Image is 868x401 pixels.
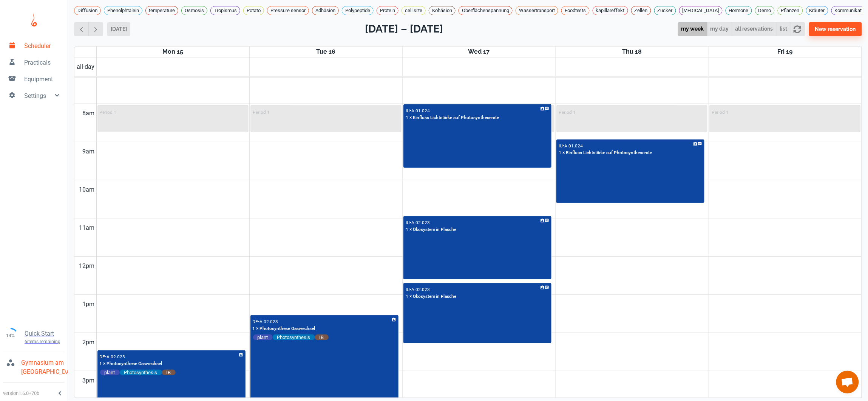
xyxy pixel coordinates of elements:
span: kapillareffekt [593,7,628,14]
p: A.02.023 [411,220,430,225]
button: my day [707,22,732,36]
p: 1 × Einfluss Lichtstärke auf Photosyntheserate [406,115,499,121]
span: Tropismus [211,7,240,14]
div: Protein [377,6,398,15]
p: 1 × Photosynthese Gaswechsel [253,325,315,332]
div: 11am [78,218,96,237]
button: all reservations [732,22,777,36]
span: Osmosis [182,7,207,14]
span: temperature [146,7,178,14]
span: Foodtests [562,7,589,14]
a: September 19, 2025 [776,46,794,57]
span: Wassertransport [516,7,558,14]
p: 1 × Photosynthese Gaswechsel [100,361,162,367]
span: all-day [76,62,96,71]
div: 10am [78,180,96,199]
span: Demo [755,7,774,14]
div: Zucker [654,6,676,15]
span: Potato [244,7,264,14]
div: 2pm [81,333,96,352]
span: IB [162,369,176,376]
span: Diffusion [74,7,100,14]
div: 8am [81,104,96,123]
span: Photosynthesis [120,369,162,376]
a: September 17, 2025 [466,46,491,57]
div: Oberflächenspannung [459,6,513,15]
span: plant [253,334,273,341]
button: list [776,22,791,36]
button: [DATE] [107,22,130,36]
p: IU • [406,108,411,113]
a: September 16, 2025 [315,46,337,57]
span: [MEDICAL_DATA] [680,7,722,14]
div: temperature [145,6,178,15]
p: Period 1 [253,110,270,115]
div: 3pm [81,371,96,390]
div: Osmosis [181,6,207,15]
div: kapillareffekt [593,6,628,15]
p: A.01.024 [411,108,430,113]
div: Phenolphtalein [104,6,142,15]
p: A.01.024 [564,143,583,149]
div: Adhäsion [312,6,339,15]
div: Polypeptide [342,6,374,15]
div: Wassertransport [516,6,558,15]
p: A.02.023 [260,319,278,324]
p: Period 1 [559,110,576,115]
p: 1 × Einfluss Lichtstärke auf Photosyntheserate [559,150,652,156]
p: IU • [559,143,564,149]
div: 9am [81,142,96,161]
div: Foodtests [561,6,590,15]
span: cell size [402,7,425,14]
span: Hormone [726,7,752,14]
div: Demo [755,6,775,15]
p: Period 1 [712,110,729,115]
p: A.02.023 [107,354,125,359]
span: Zucker [655,7,676,14]
span: Photosynthesis [273,334,315,341]
div: Pflanzen [778,6,803,15]
span: IB [315,334,329,341]
div: Tropismus [210,6,240,15]
div: Hormone [726,6,752,15]
p: DE • [100,354,107,359]
a: September 18, 2025 [621,46,643,57]
p: DE • [253,319,260,324]
span: Protein [377,7,398,14]
span: plant [100,369,120,376]
h2: [DATE] – [DATE] [365,21,443,37]
button: Previous week [74,22,89,36]
div: cell size [402,6,426,15]
span: Oberflächenspannung [459,7,512,14]
p: IU • [406,287,411,292]
span: Kräuter [806,7,828,14]
button: New reservation [809,22,862,36]
p: IU • [406,220,411,225]
span: Kohäsion [429,7,455,14]
span: Pressure sensor [267,7,309,14]
div: 1pm [81,295,96,314]
button: my week [678,22,707,36]
button: refresh [790,22,805,36]
div: [MEDICAL_DATA] [679,6,723,15]
span: Phenolphtalein [104,7,142,14]
div: Potato [243,6,264,15]
div: 12pm [78,257,96,276]
button: Next week [88,22,103,36]
div: Chat öffnen [836,371,859,393]
div: Diffusion [74,6,101,15]
span: Adhäsion [312,7,338,14]
p: Period 1 [100,110,117,115]
div: Kräuter [806,6,828,15]
span: Zellen [632,7,651,14]
a: September 15, 2025 [161,46,185,57]
p: 1 × Ökosystem in Flasche [406,226,457,233]
div: Kohäsion [429,6,456,15]
div: Zellen [631,6,651,15]
div: Pressure sensor [267,6,309,15]
span: Polypeptide [342,7,373,14]
span: Pflanzen [778,7,803,14]
p: A.02.023 [411,287,430,292]
p: 1 × Ökosystem in Flasche [406,293,457,300]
